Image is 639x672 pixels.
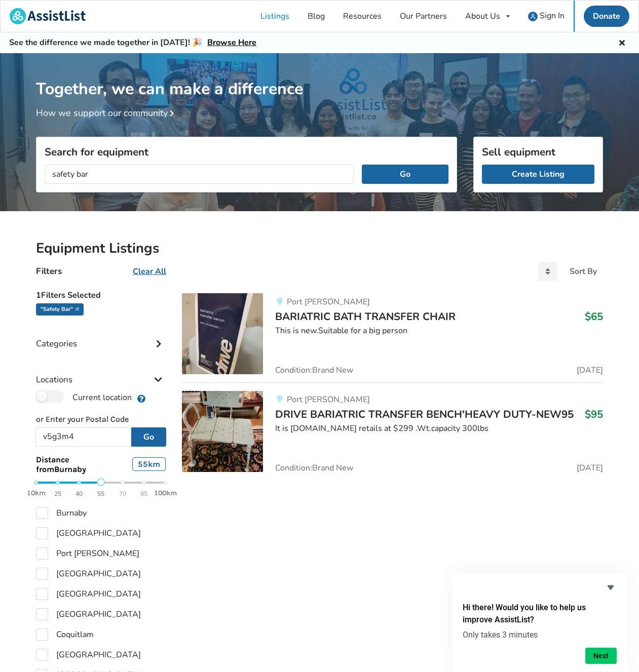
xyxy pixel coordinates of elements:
[275,366,353,374] span: Condition: Brand New
[465,12,500,20] div: About Us
[36,649,141,661] label: [GEOGRAPHIC_DATA]
[251,1,298,32] a: Listings
[463,602,617,626] h2: Hi there! Would you like to help us improve AssistList?
[36,107,178,119] a: How we support our community
[36,318,166,354] div: Categories
[519,1,574,32] a: user icon Sign In
[154,489,177,497] strong: 100km
[482,145,594,159] h3: Sell equipment
[36,53,603,99] h1: Together, we can make a difference
[182,382,603,472] a: bathroom safety-drive bariatric transfer bench'heavy duty-new95Port [PERSON_NAME]DRIVE BARIATRIC ...
[362,165,448,184] button: Go
[54,488,61,500] span: 25
[36,527,141,539] label: [GEOGRAPHIC_DATA]
[585,408,603,421] h3: $95
[182,293,263,374] img: bathroom safety-bariatric bath transfer chair
[540,10,565,21] span: Sign In
[9,37,256,48] h5: See the difference we made together in [DATE]! 🎉
[36,455,102,474] span: Distance from Burnaby
[584,6,629,27] a: Donate
[182,293,603,382] a: bathroom safety-bariatric bath transfer chair Port [PERSON_NAME]BARIATRIC BATH TRANSFER CHAIR$65T...
[45,165,354,184] input: I am looking for...
[36,414,166,425] p: or Enter your Postal Code
[463,630,617,640] p: Only takes 3 minutes
[36,507,87,519] label: Burnaby
[275,325,603,337] div: This is new.Suitable for a big person
[182,391,263,472] img: bathroom safety-drive bariatric transfer bench'heavy duty-new95
[36,354,166,390] div: Locations
[36,588,141,600] label: [GEOGRAPHIC_DATA]
[131,427,166,447] button: Go
[76,488,83,500] span: 40
[36,240,603,257] h2: Equipment Listings
[45,145,448,159] h3: Search for equipment
[585,648,617,664] button: Next question
[275,407,574,421] span: DRIVE BARIATRIC TRANSFER BENCH'HEAVY DUTY-NEW95
[36,285,166,303] h5: 1 Filters Selected
[207,37,256,48] a: Browse Here
[275,423,603,434] div: It is [DOMAIN_NAME] retails at $299 .Wt.capacity 300lbs
[36,390,132,404] label: Current location
[119,488,126,500] span: 70
[36,608,141,620] label: [GEOGRAPHIC_DATA]
[577,366,603,374] span: [DATE]
[36,568,141,580] label: [GEOGRAPHIC_DATA]
[577,464,603,472] span: [DATE]
[35,427,131,447] input: Post Code
[570,267,597,275] div: Sort By
[140,488,147,500] span: 85
[287,296,370,307] span: Port [PERSON_NAME]
[132,457,166,471] div: 55 km
[36,547,139,560] label: Port [PERSON_NAME]
[298,1,334,32] a: Blog
[287,394,370,405] span: Port [PERSON_NAME]
[275,464,353,472] span: Condition: Brand New
[10,8,86,24] img: assistlist-logo
[528,12,538,21] img: user icon
[605,581,617,594] button: Hide survey
[391,1,456,32] a: Our Partners
[133,266,166,277] u: Clear All
[97,488,104,500] span: 55
[27,489,46,497] strong: 10km
[36,628,94,641] label: Coquitlam
[482,165,594,184] a: Create Listing
[275,309,456,324] span: BARIATRIC BATH TRANSFER CHAIR
[36,265,62,277] h4: Filters
[36,303,84,315] div: "safety bar"
[585,310,603,323] h3: $65
[463,581,617,664] div: Hi there! Would you like to help us improve AssistList?
[334,1,391,32] a: Resources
